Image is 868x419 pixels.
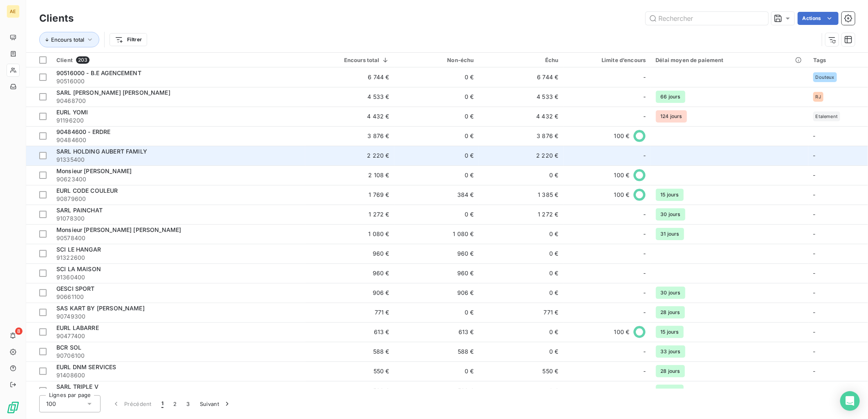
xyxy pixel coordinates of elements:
td: 906 € [394,283,479,303]
td: 6 744 € [479,67,564,87]
span: 33 jours [656,345,685,358]
td: 0 € [394,165,479,185]
td: 1 272 € [305,205,394,224]
span: Etalement [816,114,838,119]
div: Échu [484,57,559,63]
td: 532 € [394,381,479,401]
img: Logo LeanPay [7,401,20,414]
span: 90706100 [56,352,300,360]
td: 906 € [305,283,394,303]
td: 4 432 € [479,107,564,126]
span: - [813,368,816,374]
span: - [813,132,816,139]
td: 588 € [305,342,394,361]
input: Rechercher [646,12,768,25]
span: - [643,250,646,258]
span: 100 € [614,132,630,140]
span: 90468700 [56,97,300,105]
td: 0 € [394,67,479,87]
span: 15 jours [656,385,684,397]
td: 0 € [394,205,479,224]
span: 90578400 [56,234,300,242]
span: 124 jours [656,110,687,123]
td: 3 876 € [479,126,564,146]
span: 91335400 [56,156,300,164]
td: 0 € [479,283,564,303]
span: SARL [PERSON_NAME] [PERSON_NAME] [56,89,170,96]
span: 90749300 [56,312,300,321]
span: Douteux [816,75,834,80]
span: 90623400 [56,175,300,183]
button: Filtrer [110,33,147,46]
span: 90516000 [56,77,300,85]
td: 0 € [479,165,564,185]
td: 771 € [305,303,394,322]
button: Précédent [107,395,157,412]
span: SARL HOLDING AUBERT FAMILY [56,148,147,155]
button: 2 [168,395,181,412]
span: 91322600 [56,254,300,262]
div: Délai moyen de paiement [656,57,803,63]
span: - [813,387,816,394]
span: - [643,387,646,395]
span: - [643,210,646,218]
td: 4 533 € [479,87,564,107]
span: - [643,93,646,101]
span: SCI LA MAISON [56,265,101,272]
td: 4 432 € [305,107,394,126]
td: 1 385 € [479,185,564,205]
td: 960 € [305,244,394,263]
span: Client [56,57,73,63]
span: - [813,172,816,178]
span: 90516000 - B.E AGENCEMENT [56,69,141,76]
span: 66 jours [656,91,685,103]
span: 15 jours [656,189,684,201]
span: 203 [76,56,89,64]
span: - [813,211,816,218]
td: 1 080 € [394,224,479,244]
td: 1 080 € [305,224,394,244]
button: Actions [798,12,839,25]
h3: Clients [39,11,74,26]
td: 0 € [394,107,479,126]
td: 0 € [394,303,479,322]
span: 91078300 [56,214,300,223]
span: GESCI SPORT [56,285,95,292]
span: Monsieur [PERSON_NAME] [PERSON_NAME] [56,226,181,233]
span: - [643,348,646,356]
div: Encours total [310,57,389,63]
td: 2 220 € [479,146,564,165]
button: 3 [182,395,195,412]
span: - [813,191,816,198]
span: 90661100 [56,293,300,301]
span: SAS KART BY [PERSON_NAME] [56,305,145,312]
td: 960 € [394,244,479,263]
span: - [813,152,816,159]
div: Non-échu [399,57,474,63]
span: - [813,250,816,257]
td: 4 533 € [305,87,394,107]
td: 0 € [479,263,564,283]
td: 613 € [305,322,394,342]
td: 0 € [479,381,564,401]
span: 30 jours [656,287,685,299]
span: 28 jours [656,306,685,319]
span: - [813,309,816,316]
span: 8 [15,328,22,335]
span: - [813,328,816,335]
div: AE [7,5,20,18]
span: 31 jours [656,228,684,240]
td: 588 € [394,342,479,361]
span: 100 € [614,328,630,336]
span: RJ [816,94,821,99]
td: 960 € [394,263,479,283]
td: 3 876 € [305,126,394,146]
div: Limite d’encours [568,57,646,63]
span: 15 jours [656,326,684,338]
span: - [643,230,646,238]
span: EURL CODE COULEUR [56,187,118,194]
button: 1 [157,395,168,412]
span: Encours total [51,36,84,43]
td: 532 € [305,381,394,401]
span: - [813,348,816,355]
